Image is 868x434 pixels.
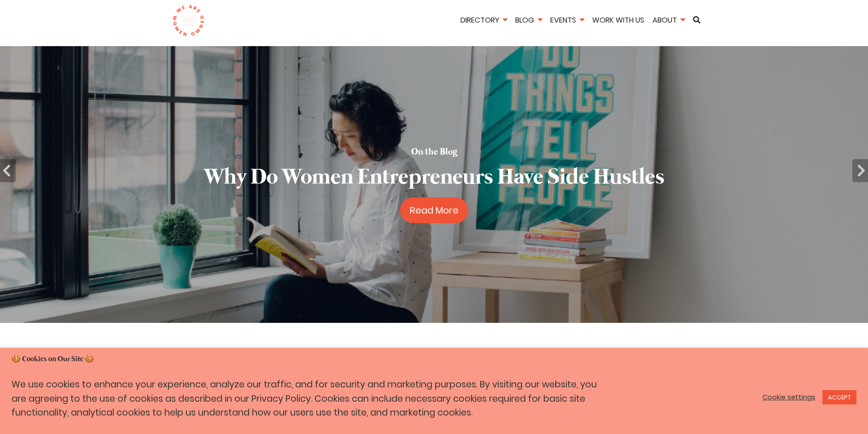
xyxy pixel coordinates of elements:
[400,197,468,223] a: Read More
[512,14,545,28] li: Blog
[822,390,856,404] a: ACCEPT
[547,15,587,25] a: Events
[12,354,856,364] h5: 🍪 Cookies on Our Site 🍪
[763,393,816,401] a: Cookie settings
[649,14,688,28] li: About
[12,378,603,420] p: We use cookies to enhance your experience, analyze our traffic, and for security and marketing pu...
[512,15,545,25] a: Blog
[589,15,647,25] a: Work With Us
[457,15,510,25] a: Directory
[649,15,688,25] a: About
[204,162,664,193] h2: Why Do Women Entrepreneurs Have Side Hustles
[547,14,587,28] li: Events
[172,5,205,37] img: logo
[690,16,704,24] a: Search
[411,146,457,159] h5: On the Blog
[457,14,510,28] li: Directory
